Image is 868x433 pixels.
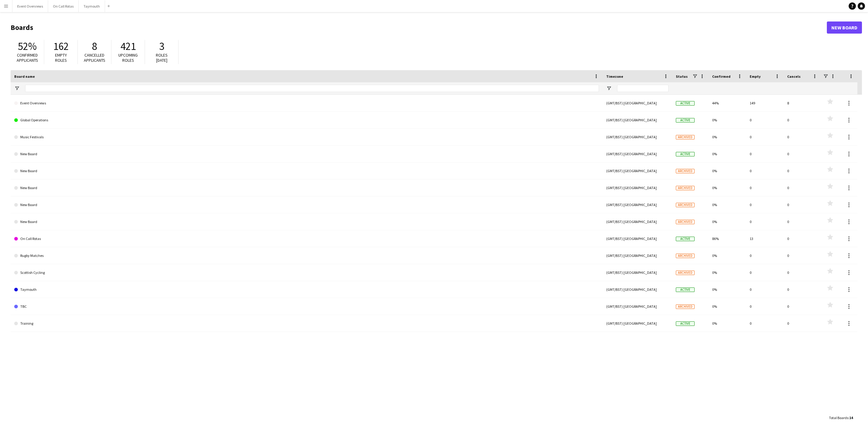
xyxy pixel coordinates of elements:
[829,412,853,424] div: :
[53,40,69,53] span: 162
[617,85,669,92] input: Timezone Filter Input
[14,112,599,129] a: Global Operations
[746,162,784,179] div: 0
[750,74,761,79] span: Empty
[746,264,784,281] div: 0
[676,237,695,241] span: Active
[746,146,784,162] div: 0
[14,86,20,91] button: Open Filter Menu
[676,287,695,292] span: Active
[14,74,35,79] span: Board name
[784,95,821,111] div: 8
[14,213,599,230] a: New Board
[676,152,695,156] span: Active
[14,129,599,146] a: Music Festivals
[676,118,695,123] span: Active
[784,247,821,264] div: 0
[14,315,599,332] a: Training
[784,196,821,213] div: 0
[676,135,695,139] span: Archived
[746,129,784,145] div: 0
[603,162,672,179] div: (GMT/BST) [GEOGRAPHIC_DATA]
[709,95,746,111] div: 44%
[25,85,599,92] input: Board name Filter Input
[14,179,599,196] a: New Board
[676,169,695,173] span: Archived
[709,112,746,128] div: 0%
[14,196,599,213] a: New Board
[746,179,784,196] div: 0
[784,213,821,230] div: 0
[709,281,746,298] div: 0%
[784,162,821,179] div: 0
[827,21,862,34] a: New Board
[79,0,105,12] button: Taymouth
[709,247,746,264] div: 0%
[784,281,821,298] div: 0
[603,230,672,247] div: (GMT/BST) [GEOGRAPHIC_DATA]
[12,0,48,12] button: Event Overviews
[746,213,784,230] div: 0
[849,415,853,420] span: 14
[603,281,672,298] div: (GMT/BST) [GEOGRAPHIC_DATA]
[14,230,599,247] a: On Call Rotas
[48,0,79,12] button: On Call Rotas
[709,162,746,179] div: 0%
[746,315,784,332] div: 0
[603,247,672,264] div: (GMT/BST) [GEOGRAPHIC_DATA]
[120,40,136,53] span: 421
[676,74,688,79] span: Status
[14,247,599,264] a: Rugby Matches
[11,23,827,32] h1: Boards
[14,162,599,179] a: New Board
[603,179,672,196] div: (GMT/BST) [GEOGRAPHIC_DATA]
[14,146,599,162] a: New Board
[709,213,746,230] div: 0%
[55,52,67,63] span: Empty roles
[746,230,784,247] div: 13
[676,220,695,224] span: Archived
[14,281,599,298] a: Taymouth
[14,264,599,281] a: Scottish Cycling
[14,298,599,315] a: TBC
[676,101,695,106] span: Active
[17,52,38,63] span: Confirmed applicants
[676,203,695,207] span: Archived
[603,315,672,332] div: (GMT/BST) [GEOGRAPHIC_DATA]
[709,179,746,196] div: 0%
[746,196,784,213] div: 0
[709,129,746,145] div: 0%
[603,196,672,213] div: (GMT/BST) [GEOGRAPHIC_DATA]
[746,112,784,128] div: 0
[709,196,746,213] div: 0%
[14,95,599,112] a: Event Overviews
[709,264,746,281] div: 0%
[603,95,672,111] div: (GMT/BST) [GEOGRAPHIC_DATA]
[603,129,672,145] div: (GMT/BST) [GEOGRAPHIC_DATA]
[784,298,821,315] div: 0
[746,247,784,264] div: 0
[676,321,695,326] span: Active
[676,271,695,275] span: Archived
[784,179,821,196] div: 0
[676,304,695,309] span: Archived
[829,415,848,420] span: Total Boards
[709,315,746,332] div: 0%
[784,146,821,162] div: 0
[746,95,784,111] div: 149
[603,112,672,128] div: (GMT/BST) [GEOGRAPHIC_DATA]
[606,86,612,91] button: Open Filter Menu
[746,298,784,315] div: 0
[787,74,801,79] span: Cancels
[603,213,672,230] div: (GMT/BST) [GEOGRAPHIC_DATA]
[709,230,746,247] div: 86%
[709,146,746,162] div: 0%
[92,40,97,53] span: 8
[784,230,821,247] div: 0
[606,74,623,79] span: Timezone
[784,112,821,128] div: 0
[603,298,672,315] div: (GMT/BST) [GEOGRAPHIC_DATA]
[156,52,168,63] span: Roles [DATE]
[118,52,138,63] span: Upcoming roles
[676,254,695,258] span: Archived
